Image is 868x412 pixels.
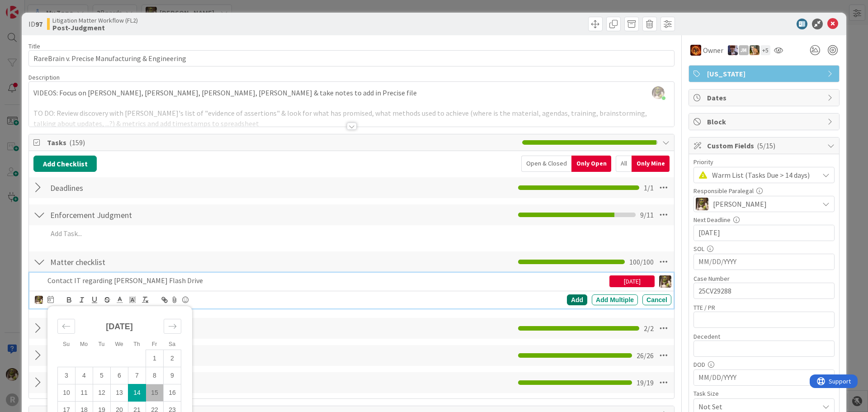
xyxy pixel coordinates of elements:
[609,275,655,287] div: [DATE]
[642,294,671,305] div: Cancel
[58,384,75,401] td: Sunday, 08/10/2025 12:00 PM
[644,323,654,334] span: 2 / 2
[146,350,164,367] td: Friday, 08/01/2025 12:00 PM
[629,256,654,267] span: 100 / 100
[35,19,42,28] b: 97
[47,207,250,223] input: Add Checklist...
[164,367,181,384] td: Saturday, 08/09/2025 12:00 PM
[693,303,715,312] label: TTE / PR
[637,377,654,388] span: 19 / 19
[93,367,111,384] td: Tuesday, 08/05/2025 12:00 PM
[47,254,250,270] input: Add Checklist...
[128,384,146,401] td: Selected. Thursday, 08/14/2025 12:00 PM
[35,296,43,304] img: DG
[693,188,835,194] div: Responsible Paralegal
[521,156,571,172] div: Open & Closed
[739,45,749,55] div: JM
[133,341,140,347] small: Th
[52,17,138,24] span: Litigation Matter Workflow (FL2)
[703,45,723,56] span: Owner
[28,50,675,66] input: type card name here...
[696,198,708,210] img: DG
[713,199,767,209] span: [PERSON_NAME]
[592,294,638,305] div: Add Multiple
[47,180,250,196] input: Add Checklist...
[567,294,587,305] div: Add
[693,217,835,223] div: Next Deadline
[47,320,250,336] input: Add Checklist...
[707,116,823,127] span: Block
[698,254,830,270] input: MM/DD/YYYY
[57,319,75,334] div: Move backward to switch to the previous month.
[169,341,175,347] small: Sa
[640,209,654,220] span: 9 / 11
[19,1,41,12] span: Support
[693,159,835,165] div: Priority
[28,42,40,50] label: Title
[750,45,759,55] img: SB
[164,319,181,334] div: Move forward to switch to the next month.
[28,73,60,81] span: Description
[33,88,670,98] p: VIDEOS: Focus on [PERSON_NAME], [PERSON_NAME], [PERSON_NAME], [PERSON_NAME] & take notes to add i...
[644,182,654,193] span: 1 / 1
[693,246,835,252] div: SOL
[115,341,123,347] small: We
[707,68,823,79] span: [US_STATE]
[616,156,632,172] div: All
[75,384,93,401] td: Monday, 08/11/2025 12:00 PM
[47,137,518,148] span: Tasks
[47,275,606,286] p: Contact IT regarding [PERSON_NAME] Flash Drive
[760,45,770,55] div: + 5
[728,45,738,55] img: ML
[164,350,181,367] td: Saturday, 08/02/2025 12:00 PM
[47,347,250,364] input: Add Checklist...
[693,361,835,368] div: DOD
[707,140,823,151] span: Custom Fields
[707,92,823,103] span: Dates
[47,374,250,391] input: Add Checklist...
[99,341,105,347] small: Tu
[93,384,111,401] td: Tuesday, 08/12/2025 12:00 PM
[571,156,611,172] div: Only Open
[75,367,93,384] td: Monday, 08/04/2025 12:00 PM
[152,341,157,347] small: Fr
[693,275,730,283] label: Case Number
[164,384,181,401] td: Saturday, 08/16/2025 12:00 PM
[111,384,128,401] td: Wednesday, 08/13/2025 12:00 PM
[690,45,701,56] img: TR
[659,275,671,288] img: DG
[712,169,814,181] span: Warm List (Tasks Due > 14 days)
[698,225,830,241] input: MM/DD/YYYY
[146,367,164,384] td: Friday, 08/08/2025 12:00 PM
[69,138,85,147] span: ( 159 )
[28,19,42,29] span: ID
[637,350,654,361] span: 26 / 26
[80,341,88,347] small: Mo
[58,367,75,384] td: Sunday, 08/03/2025 12:00 PM
[693,390,835,397] div: Task Size
[52,24,138,31] b: Post-Judgment
[128,367,146,384] td: Thursday, 08/07/2025 12:00 PM
[632,156,670,172] div: Only Mine
[106,322,133,331] strong: [DATE]
[63,341,70,347] small: Su
[146,384,164,401] td: Friday, 08/15/2025 12:00 PM
[693,332,720,341] label: Decedent
[652,86,665,99] img: yW9LRPfq2I1p6cQkqhMnMPjKb8hcA9gF.jpg
[698,370,830,385] input: MM/DD/YYYY
[757,141,775,150] span: ( 5/15 )
[111,367,128,384] td: Wednesday, 08/06/2025 12:00 PM
[33,156,97,172] button: Add Checklist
